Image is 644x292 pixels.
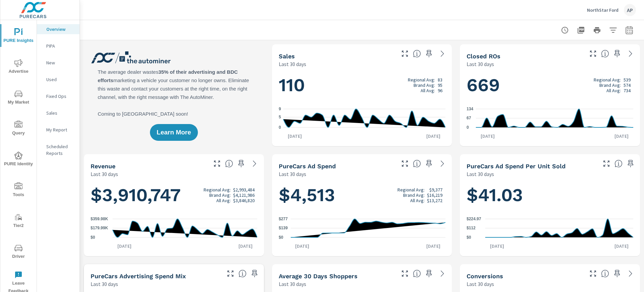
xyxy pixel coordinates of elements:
div: AP [624,4,636,16]
text: 0 [279,125,281,130]
a: See more details in report [437,158,448,169]
p: 539 [624,77,631,82]
button: "Export Report to PDF" [574,23,588,37]
button: Make Fullscreen [225,268,236,279]
p: Fixed Ops [46,93,74,100]
p: $16,219 [427,192,442,198]
p: [DATE] [234,243,257,249]
h5: Conversions [467,273,503,280]
span: PURE Identity [2,152,35,168]
p: Last 30 days [91,170,118,178]
button: Make Fullscreen [601,158,612,169]
div: Scheduled Reports [37,141,79,158]
button: Make Fullscreen [588,48,598,59]
text: 9 [279,107,281,111]
div: My Report [37,125,79,135]
span: Number of vehicles sold by the dealership over the selected date range. [Source: This data is sou... [413,50,421,58]
text: 5 [279,115,281,119]
p: Brand Avg: [209,192,231,198]
p: Last 30 days [279,60,306,68]
p: [DATE] [113,243,136,249]
text: $359.98K [91,217,108,221]
div: Used [37,74,79,84]
span: Save this to your personalized report [424,158,434,169]
p: Regional Avg: [594,77,621,82]
div: Overview [37,24,79,34]
h5: Closed ROs [467,53,500,60]
text: $112 [467,226,476,231]
p: Sales [46,110,74,116]
h1: $4,513 [279,184,445,207]
p: [DATE] [610,133,633,139]
p: Last 30 days [467,280,494,288]
p: [DATE] [290,243,314,249]
span: PURE Insights [2,28,35,45]
span: Number of Repair Orders Closed by the selected dealership group over the selected time range. [So... [601,50,609,58]
p: $9,377 [429,187,442,192]
a: See more details in report [625,48,636,59]
text: $277 [279,217,288,221]
p: NorthStar Ford [587,7,619,13]
button: Learn More [150,124,198,141]
p: [DATE] [422,243,445,249]
span: Tier2 [2,213,35,230]
text: $0 [279,235,283,240]
p: Last 30 days [279,170,306,178]
p: All Avg: [421,88,435,93]
span: The number of dealer-specified goals completed by a visitor. [Source: This data is provided by th... [601,270,609,278]
p: Last 30 days [467,170,494,178]
a: See more details in report [625,268,636,279]
a: See more details in report [249,158,260,169]
p: 95 [438,82,442,88]
span: Save this to your personalized report [612,48,623,59]
span: Save this to your personalized report [249,268,260,279]
button: Apply Filters [606,23,620,37]
div: Fixed Ops [37,91,79,101]
h1: 669 [467,74,633,97]
p: [DATE] [485,243,509,249]
p: 734 [624,88,631,93]
a: See more details in report [437,48,448,59]
text: 67 [467,116,471,121]
p: New [46,59,74,66]
span: Learn More [157,129,191,135]
button: Make Fullscreen [588,268,598,279]
span: Save this to your personalized report [625,158,636,169]
p: Regional Avg: [397,187,425,192]
p: Last 30 days [279,280,306,288]
span: A rolling 30 day total of daily Shoppers on the dealership website, averaged over the selected da... [413,270,421,278]
p: [DATE] [476,133,499,139]
text: $179.99K [91,226,108,231]
h5: Average 30 Days Shoppers [279,273,358,280]
h5: Sales [279,53,295,60]
p: All Avg: [606,88,621,93]
p: [DATE] [422,133,445,139]
div: Sales [37,108,79,118]
text: $224.97 [467,217,481,221]
p: All Avg: [216,198,231,203]
span: Advertise [2,59,35,75]
p: Brand Avg: [599,82,621,88]
p: Brand Avg: [414,82,435,88]
span: Total sales revenue over the selected date range. [Source: This data is sourced from the dealer’s... [225,160,233,168]
text: 0 [467,125,469,130]
p: Last 30 days [91,280,118,288]
span: Save this to your personalized report [612,268,623,279]
text: $0 [467,235,471,240]
h1: $3,910,747 [91,184,257,207]
p: Regional Avg: [408,77,435,82]
span: Save this to your personalized report [424,48,434,59]
p: Last 30 days [467,60,494,68]
h5: PureCars Ad Spend [279,163,336,170]
p: 574 [624,82,631,88]
p: [DATE] [283,133,307,139]
h5: Revenue [91,163,115,170]
h1: $41.03 [467,184,633,207]
p: Overview [46,26,74,33]
span: Total cost of media for all PureCars channels for the selected dealership group over the selected... [413,160,421,168]
span: Driver [2,244,35,260]
p: All Avg: [410,198,425,203]
p: Brand Avg: [403,192,425,198]
p: Regional Avg: [204,187,231,192]
p: $4,121,986 [233,192,255,198]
